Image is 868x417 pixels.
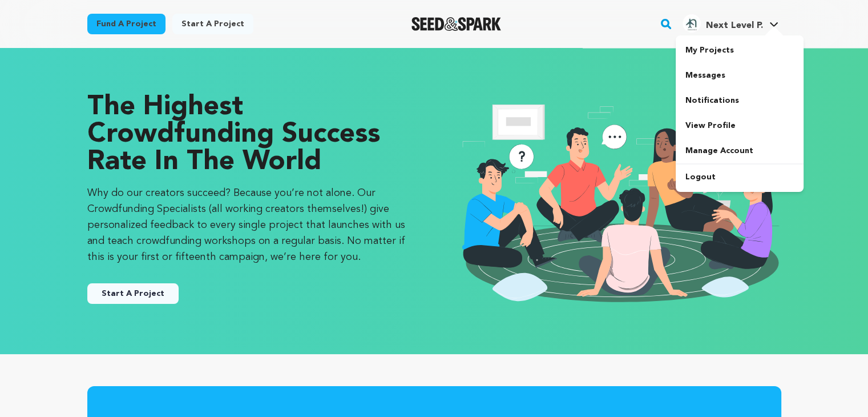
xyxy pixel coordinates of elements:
a: View Profile [676,113,804,138]
a: Manage Account [676,138,804,163]
img: seedandspark start project illustration image [457,94,781,308]
a: Logout [676,165,804,190]
img: Seed&Spark Logo Dark Mode [411,17,501,31]
a: Notifications [676,88,804,113]
a: Messages [676,63,804,88]
a: Start a project [172,14,253,34]
img: 0a94f5dc1385f535.jpg [683,14,701,33]
span: Next Level P.'s Profile [680,12,781,36]
a: Fund a project [87,14,165,34]
button: Start A Project [87,283,179,304]
span: Next Level P. [705,21,762,30]
a: Next Level P.'s Profile [680,12,781,33]
p: Why do our creators succeed? Because you’re not alone. Our Crowdfunding Specialists (all working ... [87,185,411,265]
p: The Highest Crowdfunding Success Rate in the World [87,94,411,176]
div: Next Level P.'s Profile [683,14,762,33]
a: My Projects [676,38,804,63]
a: Seed&Spark Homepage [411,17,501,31]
